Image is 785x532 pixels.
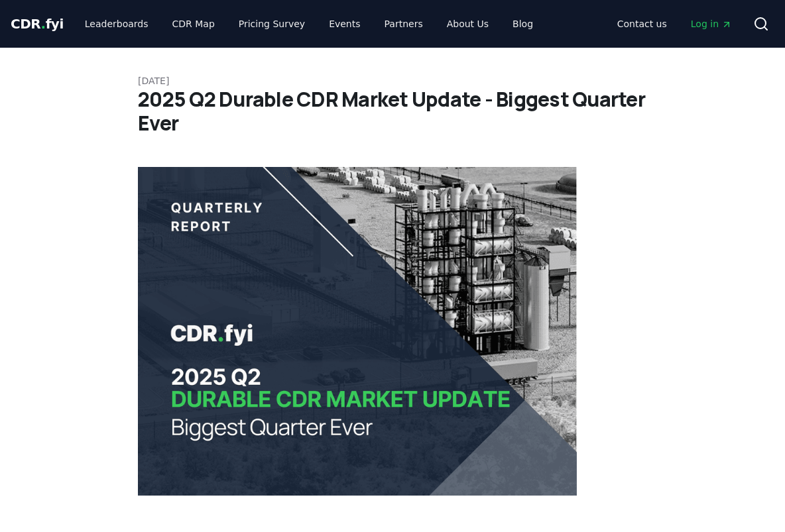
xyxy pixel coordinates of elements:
img: blog post image [138,167,577,496]
a: Blog [502,12,544,36]
p: [DATE] [138,74,647,87]
span: Log in [691,17,732,30]
span: . [41,16,46,32]
a: Contact us [607,12,678,36]
a: About Us [436,12,499,36]
nav: Main [607,12,743,36]
nav: Main [74,12,544,36]
a: CDR Map [162,12,225,36]
a: Events [318,12,371,36]
h1: 2025 Q2 Durable CDR Market Update - Biggest Quarter Ever [138,87,647,135]
a: Log in [680,12,743,36]
a: Leaderboards [74,12,159,36]
a: Pricing Survey [228,12,316,36]
span: CDR fyi [11,16,64,32]
a: CDR.fyi [11,15,64,33]
a: Partners [374,12,434,36]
